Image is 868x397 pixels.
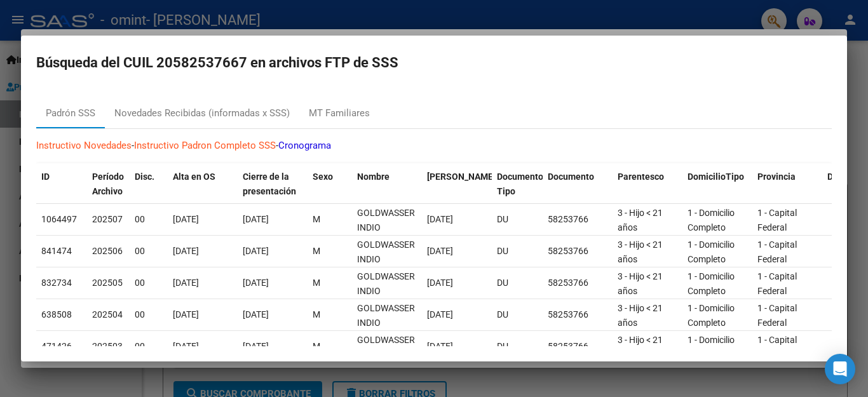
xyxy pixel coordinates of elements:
div: DU [497,244,538,259]
span: 1 - Domicilio Completo [688,239,735,264]
span: 202506 [92,246,123,256]
span: 1 - Capital Federal [757,208,797,232]
span: 471426 [41,341,72,351]
div: 00 [135,339,163,354]
span: [DATE] [243,341,269,351]
span: M [313,278,320,288]
span: [DATE] [427,214,453,224]
span: M [313,309,320,320]
span: 3 - Hijo < 21 años [618,303,663,328]
span: GOLDWASSER INDIO [357,303,415,328]
datatable-header-cell: Documento Tipo [492,163,543,205]
span: [DATE] [427,246,453,256]
div: MT Familiares [309,106,370,121]
span: Documento Tipo [497,172,543,196]
span: ID [41,172,50,182]
datatable-header-cell: Parentesco [613,163,682,205]
span: [DATE] [243,246,269,256]
span: Nombre [357,172,390,182]
div: 58253766 [548,212,607,227]
span: GOLDWASSER INDIO [357,335,415,360]
span: 1 - Domicilio Completo [688,303,735,328]
div: Open Intercom Messenger [825,354,855,384]
span: M [313,341,320,351]
span: 202504 [92,309,123,320]
span: 832734 [41,278,72,288]
datatable-header-cell: Documento [543,163,613,205]
span: [DATE] [173,214,199,224]
span: 1064497 [41,214,77,224]
datatable-header-cell: Nombre [352,163,422,205]
span: [DATE] [173,278,199,288]
span: 3 - Hijo < 21 años [618,208,663,232]
span: 3 - Hijo < 21 años [618,335,663,360]
span: [DATE] [243,214,269,224]
datatable-header-cell: Alta en OS [168,163,238,205]
span: [DATE] [243,278,269,288]
datatable-header-cell: ID [36,163,87,205]
span: Sexo [313,172,333,182]
datatable-header-cell: Cierre de la presentación [238,163,308,205]
span: 202505 [92,278,123,288]
a: Instructivo Novedades [36,140,132,151]
div: DU [497,212,538,227]
div: 58253766 [548,307,607,322]
span: GOLDWASSER INDIO [357,239,415,264]
span: 1 - Domicilio Completo [688,335,735,360]
span: Documento [548,172,594,182]
span: 1 - Domicilio Completo [688,271,735,296]
div: 00 [135,307,163,322]
datatable-header-cell: Período Archivo [87,163,130,205]
span: 3 - Hijo < 21 años [618,239,663,264]
datatable-header-cell: Sexo [308,163,352,205]
span: Alta en OS [173,172,215,182]
p: - - [36,138,832,153]
span: M [313,214,320,224]
span: M [313,246,320,256]
span: 1 - Capital Federal [757,271,797,296]
div: DU [497,276,538,290]
div: 58253766 [548,339,607,354]
div: 00 [135,212,163,227]
a: Cronograma [278,140,331,151]
div: Padrón SSS [46,106,95,121]
span: [DATE] [173,341,199,351]
h2: Búsqueda del CUIL 20582537667 en archivos FTP de SSS [36,51,832,75]
div: DU [497,339,538,354]
span: 1 - Domicilio Completo [688,208,735,232]
div: 00 [135,276,163,290]
span: 3 - Hijo < 21 años [618,271,663,296]
span: 638508 [41,309,72,320]
span: Período Archivo [92,172,124,196]
div: DU [497,307,538,322]
datatable-header-cell: Disc. [130,163,168,205]
span: 1 - Capital Federal [757,239,797,264]
span: [DATE] [173,309,199,320]
span: [DATE] [243,309,269,320]
span: [PERSON_NAME]. [427,172,498,182]
span: 202507 [92,214,123,224]
div: Novedades Recibidas (informadas x SSS) [114,106,290,121]
div: 58253766 [548,244,607,259]
span: Provincia [757,172,796,182]
span: [DATE] [427,278,453,288]
span: [DATE] [173,246,199,256]
span: Parentesco [618,172,664,182]
div: 58253766 [548,276,607,290]
datatable-header-cell: DomicilioTipo [682,163,752,205]
div: 00 [135,244,163,259]
span: 1 - Capital Federal [757,335,797,360]
span: 841474 [41,246,72,256]
span: GOLDWASSER INDIO [357,271,415,296]
span: Disc. [135,172,154,182]
a: Instructivo Padron Completo SSS [134,140,276,151]
datatable-header-cell: Fecha Nac. [422,163,492,205]
span: GOLDWASSER INDIO [357,208,415,232]
span: 1 - Capital Federal [757,303,797,328]
span: DomicilioTipo [688,172,744,182]
datatable-header-cell: Provincia [752,163,822,205]
span: [DATE] [427,309,453,320]
span: 202503 [92,341,123,351]
span: [DATE] [427,341,453,351]
span: Cierre de la presentación [243,172,296,196]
